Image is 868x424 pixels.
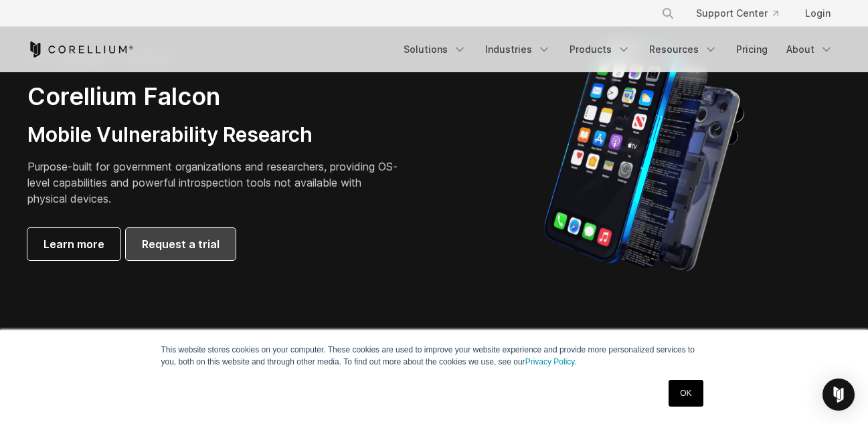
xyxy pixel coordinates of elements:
[27,228,120,260] a: Learn more
[396,37,841,62] div: Navigation Menu
[641,37,725,62] a: Resources
[669,380,703,407] a: OK
[27,82,402,112] h2: Corellium Falcon
[477,37,559,62] a: Industries
[543,39,745,273] img: iPhone model separated into the mechanics used to build the physical device.
[822,379,855,411] div: Open Intercom Messenger
[44,236,104,252] span: Learn more
[728,37,776,62] a: Pricing
[126,228,236,260] a: Request a trial
[525,357,577,366] a: Privacy Policy.
[396,37,474,62] a: Solutions
[645,1,841,25] div: Navigation Menu
[561,37,638,62] a: Products
[778,37,841,62] a: About
[685,1,789,25] a: Support Center
[27,122,402,148] h3: Mobile Vulnerability Research
[656,1,680,25] button: Search
[27,41,134,58] a: Corellium Home
[27,158,402,207] p: Purpose-built for government organizations and researchers, providing OS-level capabilities and p...
[794,1,841,25] a: Login
[142,236,220,252] span: Request a trial
[161,344,707,368] p: This website stores cookies on your computer. These cookies are used to improve your website expe...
